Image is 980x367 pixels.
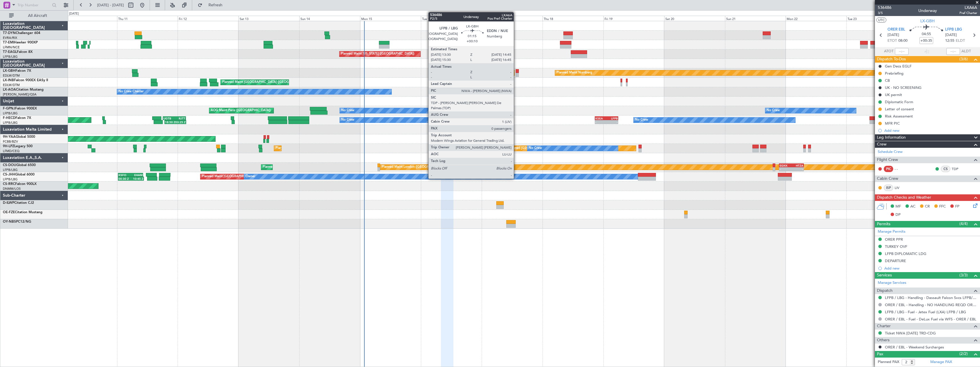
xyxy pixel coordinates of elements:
[3,116,31,120] a: F-HECDFalcon 7X
[3,139,18,144] a: FCBB/BZV
[3,173,35,176] a: CS-JHHGlobal 6000
[885,345,944,350] a: ORER / EBL - Weekend Surcharges
[930,359,952,365] a: Manage PAX
[959,11,977,15] span: Pref Charter
[885,331,936,336] a: Ticket NWA [DATE] TRD-CDG
[877,351,883,358] span: Pax
[956,38,965,44] span: ELDT
[3,79,48,82] a: LX-INBFalcon 900EX EASy II
[299,16,360,21] div: Sun 14
[3,88,16,91] span: LX-AOA
[3,168,18,172] a: LFPB/LBG
[885,107,914,111] div: Letter of consent
[3,173,15,176] span: CS-JHH
[877,194,931,201] span: Dispatch Checks and Weather
[3,201,14,205] span: D-ILWP
[939,204,946,210] span: FFC
[3,69,31,73] a: LX-GBHFalcon 7X
[56,16,117,21] div: Wed 10
[607,117,618,120] div: LFPB
[3,220,16,224] span: OY-NBS
[3,83,20,87] a: EDLW/DTM
[885,121,900,126] div: MFR PIC
[238,16,299,21] div: Sat 13
[887,38,897,44] span: ETOT
[885,71,903,76] div: Prebriefing
[341,106,354,115] div: No Crew
[3,211,43,214] a: OE-FZECitation Mustang
[878,280,906,286] a: Manage Services
[959,272,968,278] span: (3/3)
[3,92,37,97] a: [PERSON_NAME]/QSA
[3,79,14,82] span: LX-INB
[878,11,891,15] span: 3/5
[885,244,907,249] div: TURKEY OVF
[877,337,889,344] span: Others
[885,258,906,263] div: DEPARTURE
[884,185,893,191] div: ISP
[222,78,312,87] div: Planned Maint [GEOGRAPHIC_DATA] ([GEOGRAPHIC_DATA])
[895,48,909,55] input: --:--
[877,221,890,228] span: Permits
[3,182,37,186] a: CS-RRCFalcon 900LX
[3,163,36,167] a: CS-DOUGlobal 6500
[878,359,899,365] label: Planned PAX
[945,27,962,33] span: LFPB LBG
[3,55,18,59] a: LFPB/LBG
[472,117,483,120] div: EGGW
[3,187,21,191] a: DNMM/LOS
[767,106,780,115] div: No Crew
[463,69,553,77] div: Planned Maint [GEOGRAPHIC_DATA] ([GEOGRAPHIC_DATA])
[791,164,803,167] div: HTZA
[895,204,901,210] span: MF
[961,49,971,54] span: ALDT
[163,117,174,120] div: UGTB
[3,36,17,40] a: EVRA/RIX
[885,237,903,242] div: ORER PPR
[119,87,144,96] div: No Crew Chester
[3,116,15,120] span: F-HECD
[3,111,18,115] a: LFPB/LBG
[3,149,19,153] a: LFMD/CEQ
[877,272,892,279] span: Services
[178,16,238,21] div: Fri 12
[472,120,483,124] div: -
[3,177,18,181] a: LFPB/LBG
[885,64,911,69] div: Gen Decs EGLF
[878,229,905,235] a: Manage Permits
[920,18,935,24] span: LX-GBH
[922,31,931,37] span: 04:55
[3,145,33,148] a: 9H-LPZLegacy 500
[509,144,589,153] div: Planned [GEOGRAPHIC_DATA] ([GEOGRAPHIC_DATA])
[877,175,898,182] span: Cabin Crew
[3,220,31,224] a: OY-NBSPC12/NG
[529,144,542,153] div: No Crew
[884,49,893,54] span: ATOT
[877,56,906,63] span: Dispatch To-Dos
[360,16,421,21] div: Mon 15
[877,288,893,294] span: Dispatch
[3,31,16,35] span: T7-DYN
[3,182,15,186] span: CS-RRC
[910,204,915,210] span: AC
[885,295,977,300] a: LFPB / LBG - Handling - Dassault Falcon Svcs LFPB/LBG
[885,99,913,104] div: Diplomatic Form
[276,144,366,153] div: Planned Maint [GEOGRAPHIC_DATA] ([GEOGRAPHIC_DATA])
[3,107,37,110] a: F-GPNJFalcon 900EX
[421,16,482,21] div: Tue 16
[887,32,899,38] span: [DATE]
[895,212,901,218] span: DP
[885,114,913,119] div: Risk Assessment
[15,14,60,18] span: All Aircraft
[130,173,142,177] div: EHAM
[543,16,603,21] div: Thu 18
[341,116,354,124] div: No Crew
[3,135,16,139] span: 9H-YAA
[263,163,353,171] div: Planned Maint [GEOGRAPHIC_DATA] ([GEOGRAPHIC_DATA])
[877,323,891,330] span: Charter
[664,16,725,21] div: Sat 20
[876,17,886,23] button: UTC
[3,41,38,44] a: T7-EMIHawker 900XP
[878,5,891,11] span: 536486
[884,128,977,133] div: Add new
